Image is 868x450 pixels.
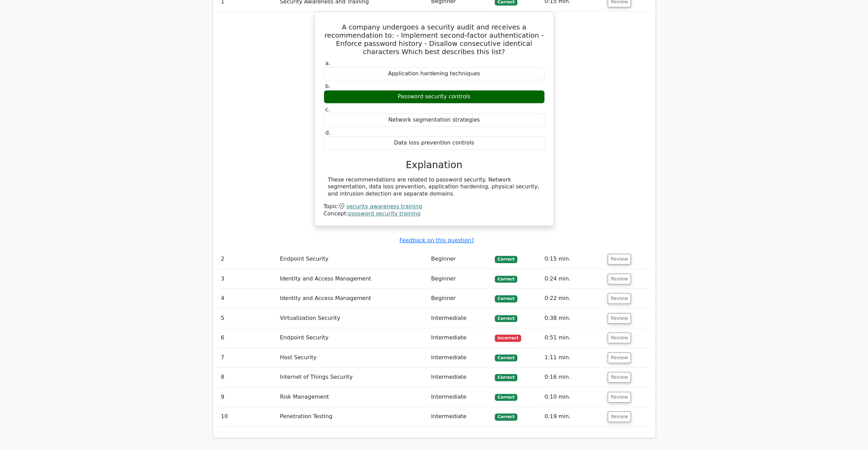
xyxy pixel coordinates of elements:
span: Correct [495,374,517,381]
td: 0:38 min. [542,309,605,328]
h3: Explanation [328,159,541,171]
td: 7 [218,348,277,367]
span: b. [325,83,331,89]
td: Intermediate [428,309,492,328]
td: 4 [218,289,277,308]
span: Correct [495,394,517,401]
td: 0:16 min. [542,367,605,387]
td: 6 [218,328,277,348]
button: Review [608,352,631,363]
td: 0:15 min. [542,249,605,269]
span: Correct [495,276,517,283]
td: Virtualization Security [277,309,428,328]
h5: A company undergoes a security audit and receives a recommendation to: - Implement second-factor ... [323,23,545,56]
td: 1:11 min. [542,348,605,367]
button: Review [608,333,631,343]
td: Intermediate [428,387,492,407]
div: Topic: [324,203,545,210]
a: password security training [348,210,420,217]
td: 0:19 min. [542,407,605,426]
span: d. [325,129,331,136]
td: Beginner [428,249,492,269]
td: Beginner [428,269,492,289]
div: Application hardening techniques [324,67,545,80]
span: c. [325,106,330,113]
span: Correct [495,315,517,322]
span: a. [325,60,331,66]
td: Identity and Access Management [277,269,428,289]
div: Password security controls [324,90,545,103]
td: Identity and Access Management [277,289,428,308]
button: Review [608,392,631,402]
td: 0:10 min. [542,387,605,407]
td: 5 [218,309,277,328]
td: 8 [218,367,277,387]
td: 0:51 min. [542,328,605,348]
span: Correct [495,413,517,420]
span: Correct [495,354,517,361]
button: Review [608,411,631,422]
td: Intermediate [428,367,492,387]
td: 2 [218,249,277,269]
a: Feedback on this question? [399,237,474,243]
button: Review [608,274,631,284]
td: 0:22 min. [542,289,605,308]
td: Intermediate [428,348,492,367]
div: These recommendations are related to password security. Network segmentation, data loss preventio... [328,176,541,198]
td: Endpoint Security [277,328,428,348]
td: 9 [218,387,277,407]
td: Host Security [277,348,428,367]
button: Review [608,313,631,324]
td: Intermediate [428,328,492,348]
div: Network segmentation strategies [324,113,545,127]
span: Correct [495,295,517,302]
div: Data loss prevention controls [324,136,545,150]
td: Internet of Things Security [277,367,428,387]
td: 10 [218,407,277,426]
div: Concept: [324,210,545,217]
td: 3 [218,269,277,289]
button: Review [608,372,631,383]
button: Review [608,293,631,304]
td: Endpoint Security [277,249,428,269]
a: security awareness training [346,203,422,210]
td: 0:24 min. [542,269,605,289]
td: Intermediate [428,407,492,426]
td: Beginner [428,289,492,308]
span: Correct [495,256,517,263]
button: Review [608,254,631,264]
span: Incorrect [495,335,521,341]
td: Penetration Testing [277,407,428,426]
td: Risk Management [277,387,428,407]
